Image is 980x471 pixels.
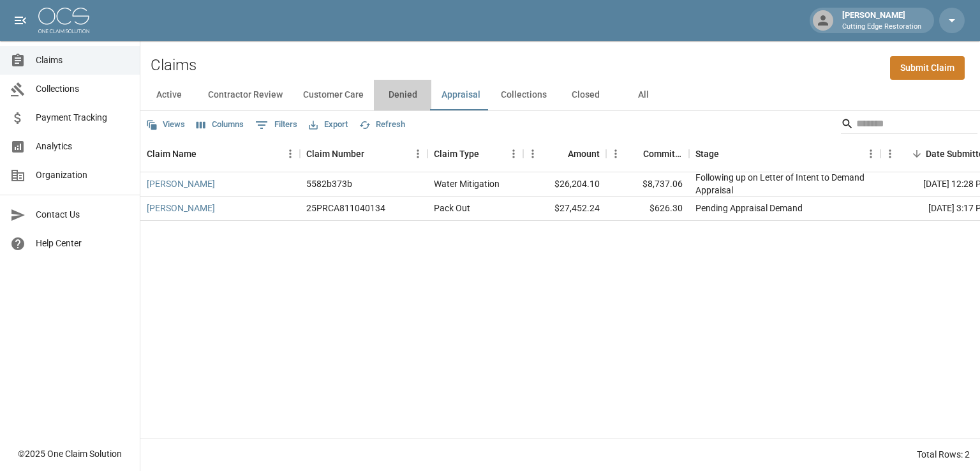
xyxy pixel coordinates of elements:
span: Organization [36,168,130,182]
span: Help Center [36,237,130,250]
div: Committed Amount [606,136,689,172]
button: Sort [197,145,214,163]
div: Claim Type [434,136,479,172]
h2: Claims [151,56,197,75]
button: Menu [606,144,625,163]
a: [PERSON_NAME] [147,177,215,190]
button: Sort [719,145,737,163]
button: Sort [625,145,643,163]
span: Payment Tracking [36,111,130,124]
button: Menu [281,144,300,163]
button: Sort [364,145,382,163]
img: ocs-logo-white-transparent.png [38,8,89,33]
a: Submit Claim [890,56,965,80]
span: Analytics [36,140,130,153]
div: Pack Out [434,202,470,214]
button: Menu [504,144,523,163]
button: Closed [557,80,614,110]
button: Menu [523,144,542,163]
button: Sort [479,145,497,163]
span: Collections [36,82,130,96]
div: $8,737.06 [606,172,689,197]
div: Stage [695,136,719,172]
div: Claim Name [147,136,197,172]
div: 5582b373b [306,177,352,190]
span: Claims [36,54,130,67]
button: Menu [880,144,900,163]
button: Select columns [193,115,247,135]
div: $626.30 [606,197,689,221]
button: Views [143,115,188,135]
button: Refresh [356,115,408,135]
button: Sort [550,145,568,163]
div: Search [841,114,977,137]
div: Total Rows: 2 [917,448,970,461]
button: open drawer [8,8,33,33]
div: Committed Amount [643,136,683,172]
div: $27,452.24 [523,197,606,221]
div: Claim Name [140,136,300,172]
div: Amount [568,136,600,172]
button: Sort [908,145,926,163]
div: dynamic tabs [140,80,980,110]
button: Contractor Review [198,80,293,110]
a: [PERSON_NAME] [147,202,215,214]
div: [PERSON_NAME] [837,9,926,32]
button: Appraisal [431,80,491,110]
button: All [614,80,672,110]
div: © 2025 One Claim Solution [18,447,122,460]
button: Active [140,80,198,110]
button: Export [306,115,351,135]
div: Following up on Letter of Intent to Demand Appraisal [695,171,874,197]
button: Menu [861,144,880,163]
button: Show filters [252,115,301,135]
button: Customer Care [293,80,374,110]
div: Claim Type [427,136,523,172]
div: 25PRCA811040134 [306,202,385,214]
span: Contact Us [36,208,130,221]
div: Amount [523,136,606,172]
div: Pending Appraisal Demand [695,202,803,214]
button: Denied [374,80,431,110]
div: Claim Number [306,136,364,172]
div: Stage [689,136,880,172]
button: Menu [408,144,427,163]
p: Cutting Edge Restoration [842,22,921,33]
button: Collections [491,80,557,110]
div: Water Mitigation [434,177,500,190]
div: Claim Number [300,136,427,172]
div: $26,204.10 [523,172,606,197]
